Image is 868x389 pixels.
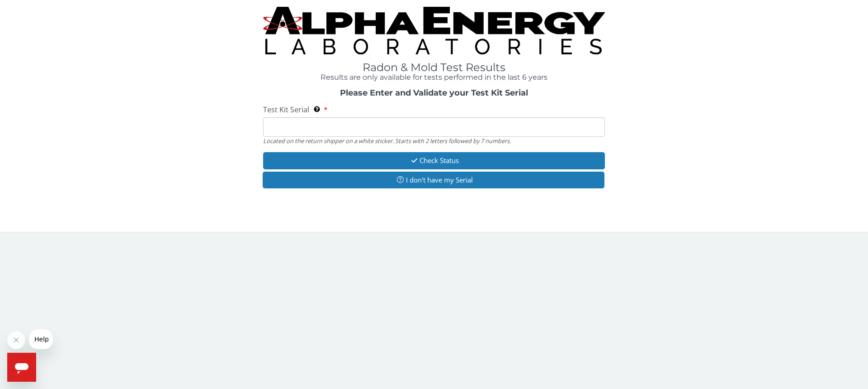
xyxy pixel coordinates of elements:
[263,172,604,188] button: I don't have my Serial
[263,73,605,82] h4: Results are only available for tests performed in the last 6 years
[263,152,605,169] button: Check Status
[7,331,25,349] iframe: Close message
[7,353,36,382] iframe: Button to launch messaging window
[263,105,309,115] span: Test Kit Serial
[263,137,605,145] div: Located on the return shipper on a white sticker. Starts with 2 letters followed by 7 numbers.
[263,7,605,54] img: TightCrop.jpg
[340,88,528,98] strong: Please Enter and Validate your Test Kit Serial
[29,329,53,349] iframe: Message from company
[263,62,605,73] h1: Radon & Mold Test Results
